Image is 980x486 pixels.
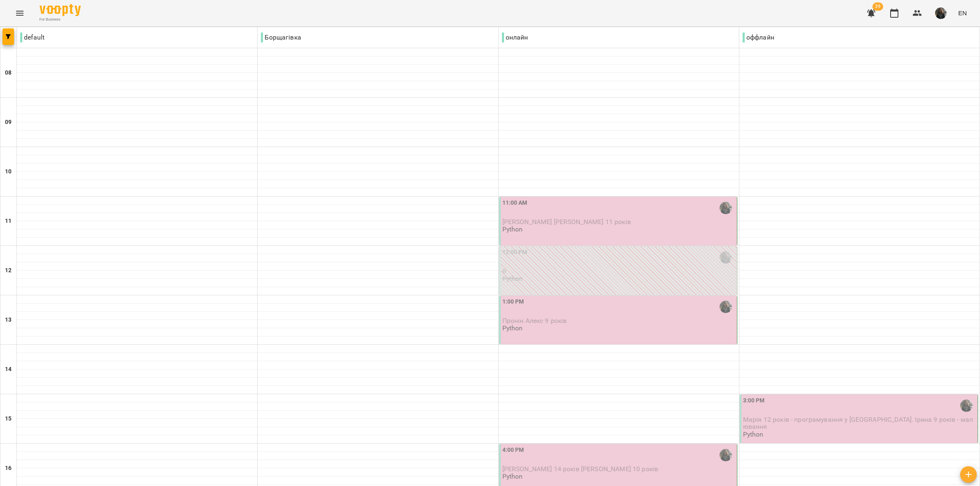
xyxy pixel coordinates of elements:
[743,33,774,42] p: оффлайн
[743,431,764,438] p: Python
[502,226,523,233] p: Python
[5,217,12,226] h6: 11
[960,466,977,483] button: Add lesson
[502,465,659,473] span: [PERSON_NAME] 14 років [PERSON_NAME] 10 років
[960,400,973,412] img: Щербаков Максим
[720,301,732,313] img: Щербаков Максим
[720,251,732,264] img: Щербаков Максим
[502,33,528,42] p: онлайн
[10,3,30,23] button: Menu
[5,68,12,77] h6: 08
[958,9,967,17] span: EN
[40,17,81,22] span: For Business
[261,33,301,42] p: Борщагівка
[5,365,12,374] h6: 14
[743,416,973,430] span: Марія 12 років - програмування у [GEOGRAPHIC_DATA]. Ірина 9 років - малювання
[5,266,12,275] h6: 12
[40,4,81,16] img: Voopty Logo
[502,218,631,226] span: [PERSON_NAME] [PERSON_NAME] 11 років
[872,2,883,11] span: 39
[935,7,947,19] img: 33f9a82ed513007d0552af73e02aac8a.jpg
[502,446,524,455] label: 4:00 PM
[502,275,523,282] p: Python
[5,414,12,423] h6: 15
[502,297,524,306] label: 1:00 PM
[743,396,765,405] label: 3:00 PM
[20,33,45,42] p: default
[5,315,12,325] h6: 13
[720,202,732,214] img: Щербаков Максим
[5,118,12,127] h6: 09
[502,317,567,325] span: Пронін Алекс 9 років
[502,268,735,275] p: 0
[502,199,528,208] label: 11:00 AM
[955,5,970,21] button: EN
[5,167,12,176] h6: 10
[502,473,523,480] p: Python
[502,248,528,257] label: 12:00 PM
[502,325,523,332] p: Python
[5,464,12,473] h6: 16
[720,449,732,461] img: Щербаков Максим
